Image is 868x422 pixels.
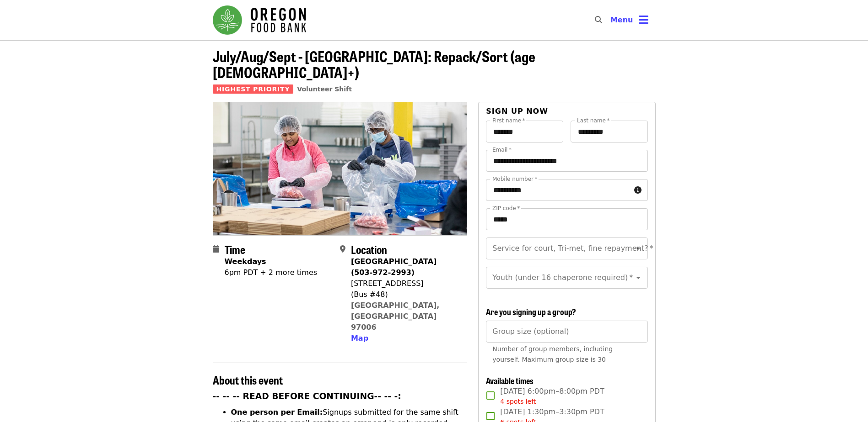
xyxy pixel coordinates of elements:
img: Oregon Food Bank - Home [213,5,306,35]
span: Map [351,334,368,343]
label: Mobile number [492,176,537,182]
span: Time [225,241,245,257]
label: First name [492,118,525,123]
strong: [GEOGRAPHIC_DATA] (503-972-2993) [351,257,437,277]
strong: One person per Email: [231,408,323,417]
button: Toggle account menu [603,9,656,31]
span: Are you signing up a group? [486,306,576,317]
input: Mobile number [486,179,630,201]
input: First name [486,121,563,142]
div: (Bus #48) [351,289,460,300]
i: bars icon [639,13,648,26]
div: [STREET_ADDRESS] [351,278,460,289]
strong: Weekdays [225,257,266,266]
button: Open [632,271,645,284]
span: Sign up now [486,107,548,116]
i: calendar icon [213,245,219,253]
img: July/Aug/Sept - Beaverton: Repack/Sort (age 10+) organized by Oregon Food Bank [213,102,467,235]
i: circle-info icon [634,186,642,195]
i: search icon [595,16,602,24]
span: Available times [486,375,534,386]
label: ZIP code [492,206,520,211]
label: Email [492,147,512,153]
span: Highest Priority [213,84,294,94]
span: [DATE] 6:00pm–8:00pm PDT [500,386,604,406]
span: 4 spots left [500,398,536,405]
a: [GEOGRAPHIC_DATA], [GEOGRAPHIC_DATA] 97006 [351,301,440,332]
input: Search [608,9,615,31]
button: Open [632,242,645,255]
input: ZIP code [486,208,647,230]
label: Last name [577,118,609,123]
a: Volunteer Shift [297,85,352,93]
input: Email [486,150,647,172]
span: Menu [610,16,633,24]
button: Map [351,333,368,344]
strong: -- -- -- READ BEFORE CONTINUING-- -- -: [213,391,401,401]
input: Last name [571,121,648,142]
span: July/Aug/Sept - [GEOGRAPHIC_DATA]: Repack/Sort (age [DEMOGRAPHIC_DATA]+) [213,45,535,83]
div: 6pm PDT + 2 more times [225,267,318,278]
span: About this event [213,372,283,388]
span: Number of group members, including yourself. Maximum group size is 30 [492,345,613,363]
input: [object Object] [486,321,647,343]
i: map-marker-alt icon [340,245,345,253]
span: Location [351,241,387,257]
